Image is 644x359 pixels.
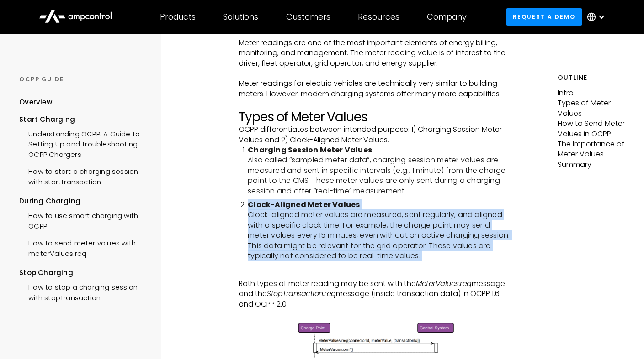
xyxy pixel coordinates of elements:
div: Start Charging [19,114,148,125]
p: Meter readings are one of the most important elements of energy billing, monitoring, and manageme... [239,38,512,68]
p: Intro [558,88,625,98]
h2: Types of Meter Values [239,109,512,125]
p: ‍ [239,269,512,279]
p: ‍ [239,68,512,78]
div: Customers [286,12,330,22]
div: Stop Charging [19,268,148,278]
div: Solutions [223,12,258,22]
p: ‍ [239,99,512,109]
div: Overview [19,97,52,107]
p: Both types of meter reading may be sent with the message and the message (inside transaction data... [239,279,512,309]
div: Resources [358,12,399,22]
div: OCPP GUIDE [19,75,148,83]
div: Products [160,12,196,22]
a: Request a demo [506,8,583,25]
a: How to send meter values with meterValues.req [19,234,148,261]
a: How to stop a charging session with stopTransaction [19,278,148,305]
div: Company [427,12,467,22]
p: The Importance of Meter Values [558,139,625,160]
a: How to use smart charging with OCPP [19,206,148,234]
p: ‍ [239,309,512,319]
p: How to Send Meter Values in OCPP [558,119,625,139]
p: Meter readings for electric vehicles are technically very similar to building meters. However, mo... [239,78,512,99]
li: Also called “sampled meter data”, charging session meter values are measured and sent in specific... [248,145,512,196]
li: Clock-aligned meter values are measured, sent regularly, and aligned with a specific clock time. ... [248,200,512,261]
a: How to start a charging session with startTransaction [19,162,148,189]
p: OCPP differentiates between intended purpose: 1) Charging Session Meter Values and 2) Clock-Align... [239,125,512,145]
a: Overview [19,97,52,114]
a: Understanding OCPP: A Guide to Setting Up and Troubleshooting OCPP Chargers [19,125,148,162]
em: MeterValues.req [416,278,472,289]
p: Summary [558,160,625,170]
em: StopTransaction.req [267,288,336,299]
strong: Charging Session Meter Values [248,145,372,155]
div: During Charging [19,196,148,206]
strong: Clock-Aligned Meter Values [248,199,360,210]
p: Types of Meter Values [558,98,625,119]
h5: Outline [558,73,625,83]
